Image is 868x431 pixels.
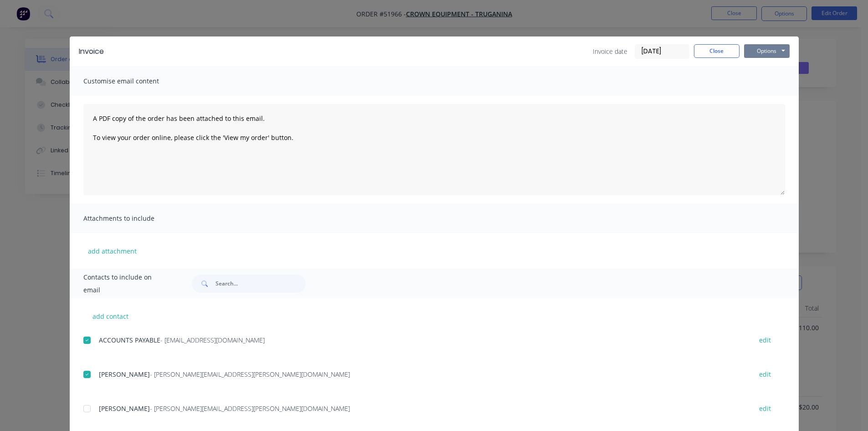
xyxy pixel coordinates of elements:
[83,271,169,296] span: Contacts to include on email
[83,212,184,225] span: Attachments to include
[99,404,150,413] span: [PERSON_NAME]
[160,336,265,344] span: - [EMAIL_ADDRESS][DOMAIN_NAME]
[83,244,141,258] button: add attachment
[79,46,104,57] div: Invoice
[99,336,160,344] span: ACCOUNTS PAYABLE
[216,275,306,293] input: Search...
[754,402,776,415] button: edit
[694,44,740,58] button: Close
[83,309,138,323] button: add contact
[83,104,785,195] textarea: A PDF copy of the order has been attached to this email. To view your order online, please click ...
[150,370,350,379] span: - [PERSON_NAME][EMAIL_ADDRESS][PERSON_NAME][DOMAIN_NAME]
[83,75,184,88] span: Customise email content
[744,44,790,58] button: Options
[754,334,776,346] button: edit
[150,404,350,413] span: - [PERSON_NAME][EMAIL_ADDRESS][PERSON_NAME][DOMAIN_NAME]
[593,47,627,56] span: Invoice date
[754,368,776,380] button: edit
[99,370,150,379] span: [PERSON_NAME]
